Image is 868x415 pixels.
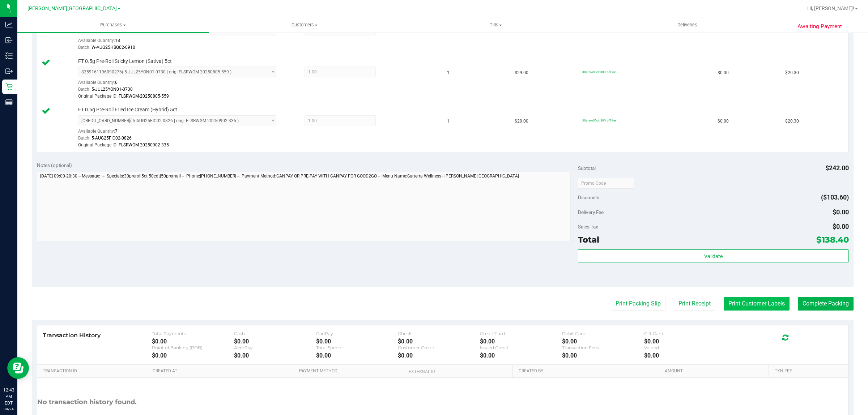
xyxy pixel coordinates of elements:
[17,22,209,28] span: Purchases
[5,21,13,28] inline-svg: Analytics
[209,17,400,33] a: Customers
[92,87,133,92] span: 5-JUL25YON01-0730
[480,338,562,345] div: $0.00
[5,68,13,75] inline-svg: Outbound
[644,338,726,345] div: $0.00
[403,365,512,378] th: External ID
[27,5,117,12] span: [PERSON_NAME][GEOGRAPHIC_DATA]
[480,345,562,350] div: Issued Credit
[562,352,644,359] div: $0.00
[152,331,234,336] div: Total Payments
[78,35,286,50] div: Available Quantity:
[78,87,90,92] span: Batch:
[400,17,591,33] a: Tills
[398,338,480,345] div: $0.00
[234,331,316,336] div: Cash
[480,352,562,359] div: $0.00
[234,338,316,345] div: $0.00
[398,331,480,336] div: Check
[78,45,90,50] span: Batch:
[668,22,707,28] span: Deliveries
[5,52,13,59] inline-svg: Inventory
[37,162,72,168] span: Notes (optional)
[447,69,450,76] span: 1
[515,118,528,125] span: $29.00
[515,69,528,76] span: $29.00
[152,345,234,350] div: Point of Banking (POB)
[833,208,849,216] span: $0.00
[119,142,169,147] span: FLSRWGM-20250902-335
[578,249,848,262] button: Validate
[644,331,726,336] div: Gift Card
[234,352,316,359] div: $0.00
[43,368,144,374] a: Transaction ID
[78,126,286,140] div: Available Quantity:
[400,22,591,28] span: Tills
[316,352,398,359] div: $0.00
[578,191,599,204] span: Discounts
[209,22,400,28] span: Customers
[119,94,169,99] span: FLSRWGM-20250805-559
[92,45,135,50] span: W-AUG25HBG02-0910
[5,99,13,106] inline-svg: Reports
[92,136,132,141] span: 5-AUG25FIC02-0826
[775,368,839,374] a: Txn Fee
[447,118,450,125] span: 1
[578,209,604,215] span: Delivery Fee
[665,368,766,374] a: Amount
[398,352,480,359] div: $0.00
[821,193,849,201] span: ($103.60)
[398,345,480,350] div: Customer Credit
[115,80,118,85] span: 6
[578,235,599,245] span: Total
[316,331,398,336] div: CanPay
[724,297,790,311] button: Print Customer Labels
[316,345,398,350] div: Total Spendr
[797,22,842,31] span: Awaiting Payment
[704,253,723,259] span: Validate
[785,69,799,76] span: $20.30
[480,331,562,336] div: Credit Card
[718,118,729,125] span: $0.00
[816,235,849,245] span: $138.40
[582,119,616,122] span: 30preroll5ct: 30% off line
[78,77,286,91] div: Available Quantity:
[582,70,616,74] span: 30preroll5ct: 30% off line
[234,345,316,350] div: AeroPay
[562,345,644,350] div: Transaction Fees
[115,129,118,134] span: 7
[78,58,172,65] span: FT 0.5g Pre-Roll Sticky Lemon (Sativa) 5ct
[519,368,656,374] a: Created By
[562,338,644,345] div: $0.00
[785,118,799,125] span: $20.30
[578,165,596,171] span: Subtotal
[611,297,665,311] button: Print Packing Slip
[78,142,118,147] span: Original Package ID:
[592,17,783,33] a: Deliveries
[7,357,29,379] iframe: Resource center
[316,338,398,345] div: $0.00
[578,178,634,189] input: Promo Code
[825,164,849,172] span: $242.00
[5,37,13,44] inline-svg: Inbound
[115,38,120,43] span: 18
[644,352,726,359] div: $0.00
[299,368,400,374] a: Payment Method
[674,297,715,311] button: Print Receipt
[562,331,644,336] div: Debit Card
[3,387,14,406] p: 12:43 PM EDT
[3,406,14,412] p: 09/24
[152,352,234,359] div: $0.00
[17,17,209,33] a: Purchases
[718,69,729,76] span: $0.00
[78,94,118,99] span: Original Package ID:
[152,338,234,345] div: $0.00
[153,368,290,374] a: Created At
[798,297,854,311] button: Complete Packing
[78,106,177,113] span: FT 0.5g Pre-Roll Fried Ice Cream (Hybrid) 5ct
[807,5,854,11] span: Hi, [PERSON_NAME]!
[5,83,13,90] inline-svg: Retail
[833,223,849,230] span: $0.00
[578,224,598,230] span: Sales Tax
[644,345,726,350] div: Voided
